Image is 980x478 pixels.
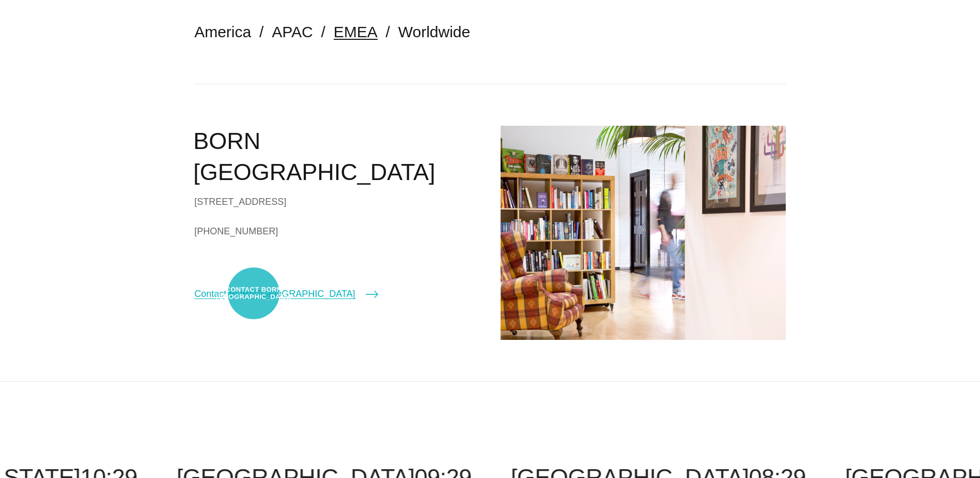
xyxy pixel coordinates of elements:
a: Contact BORN [GEOGRAPHIC_DATA] [194,287,378,301]
a: [PHONE_NUMBER] [194,223,479,239]
a: America [194,23,251,40]
a: Worldwide [398,23,471,40]
div: [STREET_ADDRESS] [194,194,479,210]
a: APAC [272,23,313,40]
a: EMEA [334,23,378,40]
h2: BORN [GEOGRAPHIC_DATA] [193,126,479,188]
